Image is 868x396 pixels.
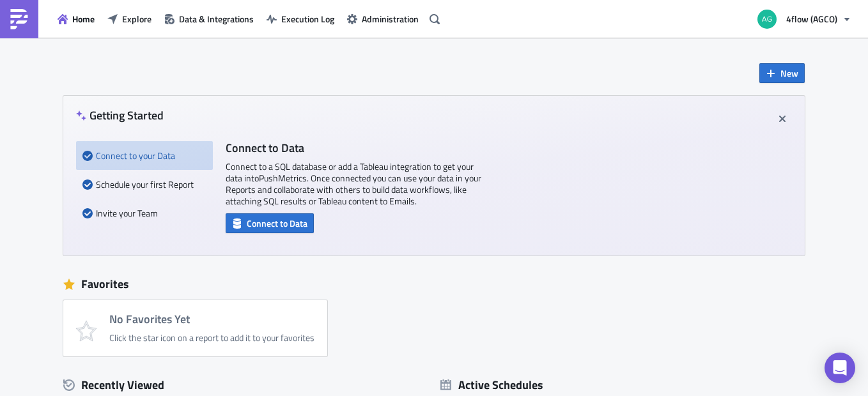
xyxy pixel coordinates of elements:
[247,217,307,230] span: Connect to Data
[72,12,95,26] span: Home
[76,109,164,122] h4: Getting Started
[158,9,260,29] button: Data & Integrations
[756,8,778,30] img: Avatar
[82,170,206,199] div: Schedule your first Report
[825,353,855,383] div: Open Intercom Messenger
[122,12,151,26] span: Explore
[440,377,543,392] div: Active Schedules
[9,9,29,29] img: PushMetrics
[63,275,805,294] div: Favorites
[101,9,158,29] button: Explore
[82,199,206,227] div: Invite your Team
[750,5,858,33] button: 4flow (AGCO)
[63,376,428,395] div: Recently Viewed
[786,12,837,26] span: 4flow (AGCO)
[82,141,206,170] div: Connect to your Data
[51,9,101,29] button: Home
[109,313,314,326] h4: No Favorites Yet
[759,63,805,83] button: New
[341,9,425,29] button: Administration
[179,12,254,26] span: Data & Integrations
[226,161,481,207] p: Connect to a SQL database or add a Tableau integration to get your data into PushMetrics . Once c...
[226,215,314,229] a: Connect to Data
[226,141,481,155] h4: Connect to Data
[780,66,798,80] span: New
[260,9,341,29] button: Execution Log
[109,332,314,344] div: Click the star icon on a report to add it to your favorites
[281,12,334,26] span: Execution Log
[362,12,419,26] span: Administration
[226,213,314,233] button: Connect to Data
